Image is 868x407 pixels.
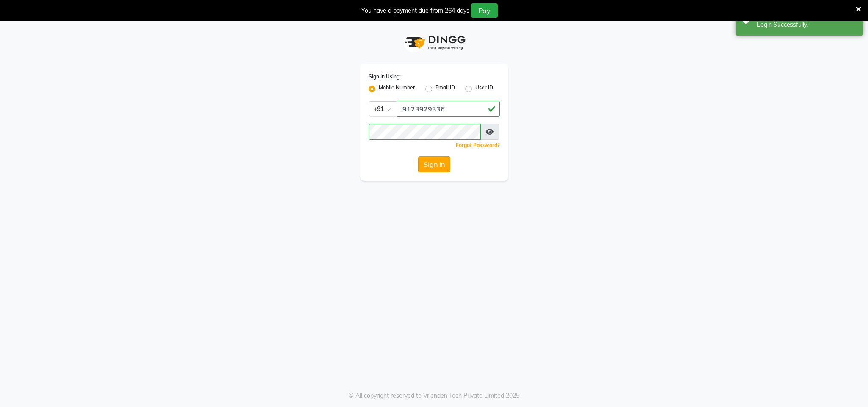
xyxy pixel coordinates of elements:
label: Mobile Number [379,84,415,94]
a: Forgot Password? [456,142,500,148]
label: Sign In Using: [369,73,401,80]
button: Sign In [418,156,450,172]
div: Login Successfully. [757,20,857,29]
div: You have a payment due from 264 days [361,6,469,15]
input: Username [397,101,500,117]
button: Pay [471,3,498,18]
label: Email ID [435,84,455,94]
input: Username [369,124,481,140]
img: logo1.svg [400,30,468,55]
label: User ID [475,84,493,94]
